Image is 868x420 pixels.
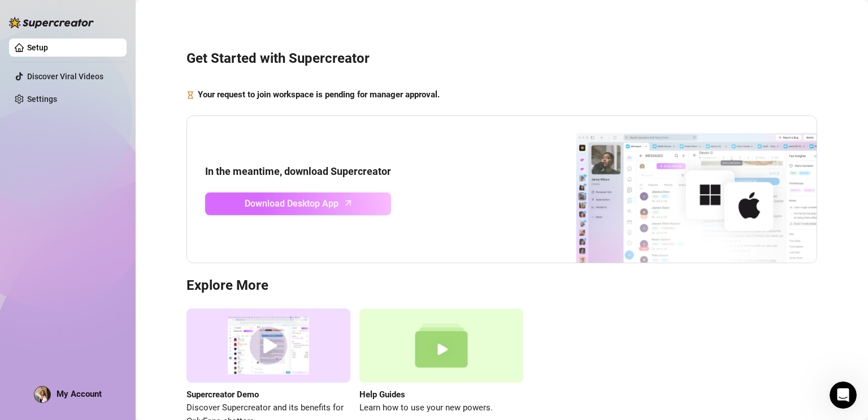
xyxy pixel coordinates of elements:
[186,50,817,68] h3: Get Started with Supercreator
[245,196,338,211] span: Download Desktop App
[342,196,355,209] span: arrow-up
[359,389,405,400] strong: Help Guides
[534,116,817,263] img: download app
[186,308,350,383] img: supercreator demo
[186,88,194,102] span: hourglass
[34,387,50,402] img: ACg8ocLWV95JiJWuI_UK3Wl97pxUoziC12W_OdwLdtKTnXbidxy_alw=s96-c
[198,89,440,100] strong: Your request to join workspace is pending for manager approval.
[27,95,57,104] a: Settings
[57,389,102,399] span: My Account
[830,382,857,409] iframe: Intercom live chat
[186,389,259,400] strong: Supercreator Demo
[9,17,94,28] img: logo-BBDzfeDw.svg
[27,43,48,52] a: Setup
[359,308,523,383] img: help guides
[205,165,391,177] strong: In the meantime, download Supercreator
[205,192,391,215] a: Download Desktop Apparrow-up
[359,401,523,415] span: Learn how to use your new powers.
[186,277,817,295] h3: Explore More
[27,72,103,81] a: Discover Viral Videos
